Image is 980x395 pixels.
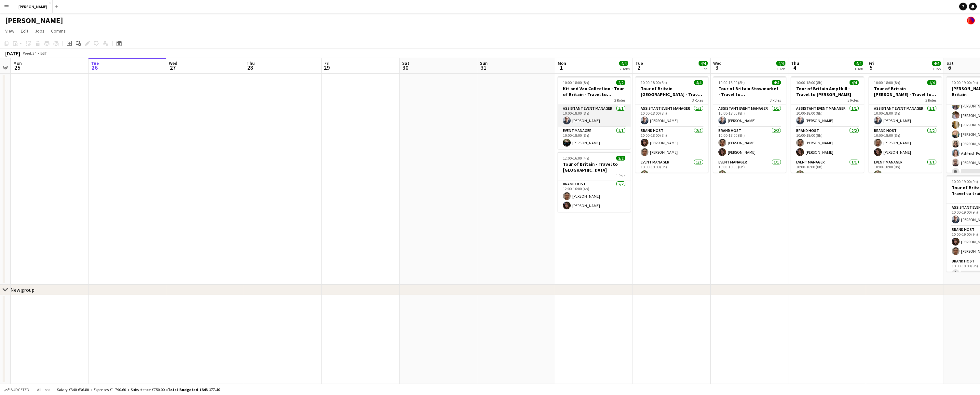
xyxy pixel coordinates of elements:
[699,66,707,71] div: 1 Job
[791,76,864,173] app-job-card: 10:00-18:00 (8h)4/4Tour of Britain Ampthill - Travel to [PERSON_NAME]3 RolesAssistant Event Manag...
[952,80,978,85] span: 10:00-19:00 (9h)
[635,60,643,66] span: Tue
[952,179,978,184] span: 10:00-19:00 (9h)
[51,28,66,34] span: Comms
[5,16,63,25] h1: [PERSON_NAME]
[635,159,708,181] app-card-role: Event Manager1/110:00-18:00 (8h)[PERSON_NAME]
[869,60,874,66] span: Fri
[699,61,708,66] span: 4/4
[18,27,31,35] a: Edit
[791,159,864,181] app-card-role: Event Manager1/110:00-18:00 (8h)[PERSON_NAME]
[850,80,859,85] span: 4/4
[40,51,47,56] div: BST
[967,17,975,24] app-user-avatar: Tobin James
[874,80,900,85] span: 10:00-18:00 (8h)
[5,50,20,57] div: [DATE]
[641,80,667,85] span: 10:00-18:00 (8h)
[713,86,786,97] h3: Tour of Britain Stowmarket - Travel to [GEOGRAPHIC_DATA]
[246,64,255,71] span: 28
[776,61,785,66] span: 4/4
[854,66,863,71] div: 1 Job
[479,64,488,71] span: 31
[616,156,625,161] span: 2/2
[558,180,631,212] app-card-role: Brand Host2/212:00-16:00 (4h)[PERSON_NAME][PERSON_NAME]
[854,61,863,66] span: 4/4
[932,61,941,66] span: 4/4
[869,105,942,127] app-card-role: Assistant Event Manager1/110:00-18:00 (8h)[PERSON_NAME]
[557,64,566,71] span: 1
[770,98,781,103] span: 3 Roles
[247,60,255,66] span: Thu
[91,60,99,66] span: Tue
[692,98,703,103] span: 3 Roles
[563,80,589,85] span: 10:00-18:00 (8h)
[558,105,631,127] app-card-role: Assistant Event Manager1/110:00-18:00 (8h)[PERSON_NAME]
[558,76,631,149] app-job-card: 10:00-18:00 (8h)2/2Kit and Van Collection - Tour of Britain - Travel to [GEOGRAPHIC_DATA]2 RolesA...
[777,66,785,71] div: 1 Job
[558,152,631,212] app-job-card: 12:00-16:00 (4h)2/2Tour of Britain - Travel to [GEOGRAPHIC_DATA]1 RoleBrand Host2/212:00-16:00 (4...
[619,61,628,66] span: 4/4
[3,386,30,393] button: Budgeted
[35,28,45,34] span: Jobs
[932,66,941,71] div: 1 Job
[946,60,954,66] span: Sat
[694,80,703,85] span: 4/4
[32,27,47,35] a: Jobs
[168,64,177,71] span: 27
[848,98,859,103] span: 3 Roles
[791,86,864,97] h3: Tour of Britain Ampthill - Travel to [PERSON_NAME]
[772,80,781,85] span: 4/4
[635,86,708,97] h3: Tour of Britain [GEOGRAPHIC_DATA] - Travel to [GEOGRAPHIC_DATA]
[869,86,942,97] h3: Tour of Britain [PERSON_NAME] - Travel to The Tumble/[GEOGRAPHIC_DATA]
[616,173,625,178] span: 1 Role
[563,156,589,161] span: 12:00-16:00 (4h)
[169,60,177,66] span: Wed
[5,28,14,34] span: View
[57,387,220,392] div: Salary £340 636.80 + Expenses £1 790.60 + Subsistence £750.00 =
[634,64,643,71] span: 2
[36,387,51,392] span: All jobs
[10,287,34,293] div: New group
[791,127,864,159] app-card-role: Brand Host2/210:00-18:00 (8h)[PERSON_NAME][PERSON_NAME]
[718,80,745,85] span: 10:00-18:00 (8h)
[21,28,28,34] span: Edit
[324,60,330,66] span: Fri
[3,27,17,35] a: View
[791,105,864,127] app-card-role: Assistant Event Manager1/110:00-18:00 (8h)[PERSON_NAME]
[712,64,722,71] span: 3
[13,60,22,66] span: Mon
[713,60,722,66] span: Wed
[619,66,630,71] div: 2 Jobs
[790,64,799,71] span: 4
[869,159,942,181] app-card-role: Event Manager1/110:00-18:00 (8h)[PERSON_NAME]
[635,127,708,159] app-card-role: Brand Host2/210:00-18:00 (8h)[PERSON_NAME][PERSON_NAME]
[10,388,29,392] span: Budgeted
[713,105,786,127] app-card-role: Assistant Event Manager1/110:00-18:00 (8h)[PERSON_NAME]
[90,64,99,71] span: 26
[12,64,22,71] span: 25
[616,80,625,85] span: 2/2
[713,127,786,159] app-card-role: Brand Host2/210:00-18:00 (8h)[PERSON_NAME][PERSON_NAME]
[21,51,38,56] span: Week 34
[927,80,936,85] span: 4/4
[614,98,625,103] span: 2 Roles
[480,60,488,66] span: Sun
[48,27,68,35] a: Comms
[925,98,936,103] span: 3 Roles
[868,64,874,71] span: 5
[558,127,631,149] app-card-role: Event Manager1/110:00-18:00 (8h)[PERSON_NAME]
[323,64,330,71] span: 29
[946,64,954,71] span: 6
[869,76,942,173] app-job-card: 10:00-18:00 (8h)4/4Tour of Britain [PERSON_NAME] - Travel to The Tumble/[GEOGRAPHIC_DATA]3 RolesA...
[791,60,799,66] span: Thu
[13,0,53,13] button: [PERSON_NAME]
[635,105,708,127] app-card-role: Assistant Event Manager1/110:00-18:00 (8h)[PERSON_NAME]
[558,161,631,173] h3: Tour of Britain - Travel to [GEOGRAPHIC_DATA]
[796,80,823,85] span: 10:00-18:00 (8h)
[635,76,708,173] app-job-card: 10:00-18:00 (8h)4/4Tour of Britain [GEOGRAPHIC_DATA] - Travel to [GEOGRAPHIC_DATA]3 RolesAssistan...
[558,86,631,97] h3: Kit and Van Collection - Tour of Britain - Travel to [GEOGRAPHIC_DATA]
